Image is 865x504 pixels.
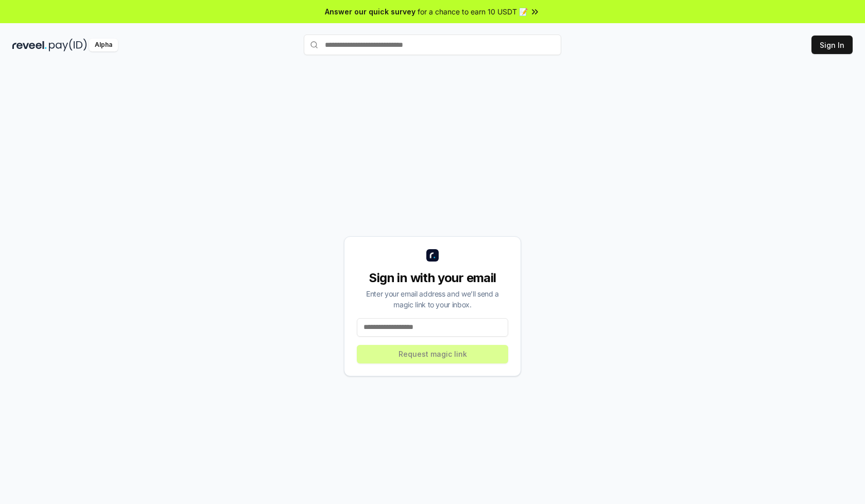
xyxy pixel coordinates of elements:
[418,6,528,17] span: for a chance to earn 10 USDT 📝
[811,36,853,54] button: Sign In
[426,249,439,262] img: logo_small
[89,39,118,51] div: Alpha
[357,288,508,310] div: Enter your email address and we’ll send a magic link to your inbox.
[357,270,508,286] div: Sign in with your email
[325,6,416,17] span: Answer our quick survey
[12,39,47,51] img: reveel_dark
[49,39,87,51] img: pay_id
